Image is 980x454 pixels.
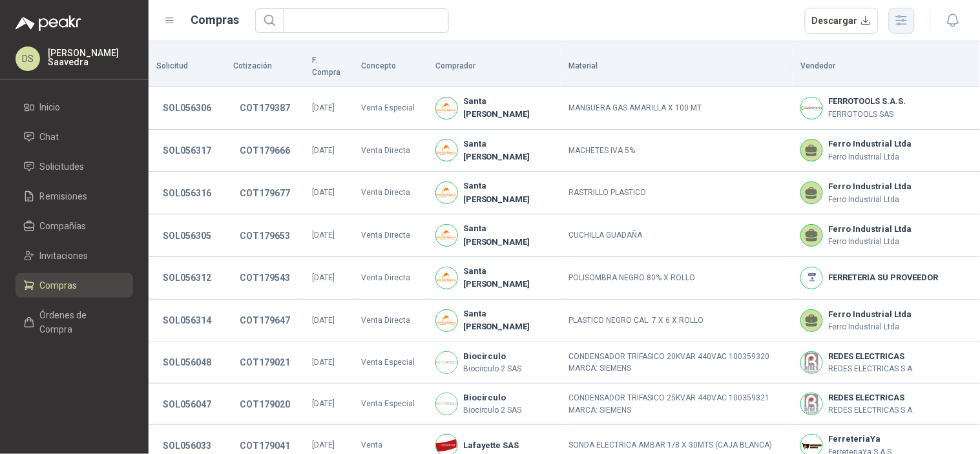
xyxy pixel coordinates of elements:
[463,307,554,334] b: Santa [PERSON_NAME]
[156,139,218,162] button: SOL056317
[801,393,822,415] img: Company Logo
[16,184,133,209] a: Remisiones
[828,271,938,284] b: FERRETERIA SU PROVEEDOR
[312,231,335,240] span: [DATE]
[561,300,793,342] td: PLASTICO NEGRO CAL. 7 X 6 X ROLLO
[353,384,427,425] td: Venta Especial
[561,46,793,87] th: Material
[805,8,879,34] button: Descargar
[436,310,457,331] img: Company Logo
[353,257,427,300] td: Venta Directa
[156,351,218,374] button: SOL056048
[233,224,297,247] button: COT179653
[16,273,133,298] a: Compras
[353,46,427,87] th: Concepto
[828,180,912,193] b: Ferro Industrial Ltda
[233,351,297,374] button: COT179021
[312,316,335,325] span: [DATE]
[463,138,554,164] b: Santa [PERSON_NAME]
[312,358,335,367] span: [DATE]
[225,46,304,87] th: Cotización
[156,309,218,332] button: SOL056314
[463,404,522,417] p: Biocirculo 2 SAS
[436,267,457,289] img: Company Logo
[312,399,335,408] span: [DATE]
[48,48,133,67] p: [PERSON_NAME] Saavedra
[828,95,906,108] b: FERROTOOLS S.A.S.
[353,214,427,257] td: Venta Directa
[233,309,297,332] button: COT179647
[233,96,297,119] button: COT179387
[16,15,81,31] img: Logo peakr
[233,393,297,416] button: COT179020
[436,225,457,246] img: Company Logo
[828,151,912,163] p: Ferro Industrial Ltda
[801,267,822,289] img: Company Logo
[436,352,457,373] img: Company Logo
[16,154,133,179] a: Solicitudes
[828,308,912,321] b: Ferro Industrial Ltda
[16,243,133,268] a: Invitaciones
[828,363,914,375] p: REDES ELECTRICAS S.A.
[156,393,218,416] button: SOL056047
[463,439,519,452] b: Lafayette SAS
[436,98,457,119] img: Company Logo
[312,188,335,197] span: [DATE]
[149,46,225,87] th: Solicitud
[233,139,297,162] button: COT179666
[16,125,133,149] a: Chat
[828,404,914,417] p: REDES ELECTRICAS S.A.
[436,139,457,161] img: Company Logo
[828,236,912,248] p: Ferro Industrial Ltda
[561,87,793,130] td: MANGUERA GAS AMARILLA X 100 MT
[801,352,822,373] img: Company Logo
[16,303,133,342] a: Órdenes de Compra
[156,266,218,289] button: SOL056312
[828,321,912,333] p: Ferro Industrial Ltda
[40,189,88,203] span: Remisiones
[353,342,427,384] td: Venta Especial
[428,46,561,87] th: Comprador
[353,87,427,130] td: Venta Especial
[436,393,457,415] img: Company Logo
[40,219,87,233] span: Compañías
[40,160,85,174] span: Solicitudes
[312,273,335,282] span: [DATE]
[463,363,522,375] p: Biocirculo 2 SAS
[828,138,912,150] b: Ferro Industrial Ltda
[801,98,822,119] img: Company Logo
[40,249,89,263] span: Invitaciones
[463,95,554,121] b: Santa [PERSON_NAME]
[233,181,297,205] button: COT179677
[16,214,133,238] a: Compañías
[561,384,793,425] td: CONDENSADOR TRIFASICO 25KVAR 440VAC 100359321 MARCA: SIEMENS
[16,95,133,119] a: Inicio
[40,100,61,114] span: Inicio
[156,224,218,247] button: SOL056305
[312,103,335,112] span: [DATE]
[561,130,793,172] td: MACHETES IVA 5%
[828,350,914,363] b: REDES ELECTRICAS
[561,342,793,384] td: CONDENSADOR TRIFASICO 20KVAR 440VAC 100359320 MARCA: SIEMENS
[463,265,554,291] b: Santa [PERSON_NAME]
[233,266,297,289] button: COT179543
[828,194,912,206] p: Ferro Industrial Ltda
[463,391,522,404] b: Biocirculo
[40,308,121,336] span: Órdenes de Compra
[353,130,427,172] td: Venta Directa
[436,182,457,203] img: Company Logo
[353,300,427,342] td: Venta Directa
[191,11,240,29] h1: Compras
[561,257,793,300] td: POLISOMBRA NEGRO 80% X ROLLO
[353,172,427,214] td: Venta Directa
[828,391,914,404] b: REDES ELECTRICAS
[561,172,793,214] td: RASTRILLO PLASTICO
[156,181,218,205] button: SOL056316
[16,46,40,71] div: DS
[463,180,554,206] b: Santa [PERSON_NAME]
[561,214,793,257] td: CUCHILLA GUADAÑA
[40,130,59,144] span: Chat
[828,433,891,446] b: FerreteriaYa
[828,108,906,121] p: FERROTOOLS SAS
[793,46,980,87] th: Vendedor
